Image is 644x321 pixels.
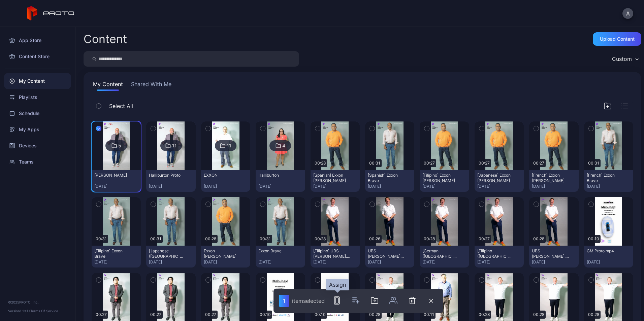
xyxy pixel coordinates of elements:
[532,173,569,183] div: [French] Exxon Arnab
[201,246,250,267] button: Exxon [PERSON_NAME][DATE]
[4,154,71,170] a: Teams
[587,184,631,189] div: [DATE]
[422,184,466,189] div: [DATE]
[422,259,466,265] div: [DATE]
[204,259,248,265] div: [DATE]
[622,8,633,19] button: A
[4,121,71,138] a: My Apps
[84,33,127,45] div: Content
[204,248,241,259] div: Exxon Arnab
[146,246,195,267] button: [Japanese ([GEOGRAPHIC_DATA])]Exxon Brave[DATE]
[311,170,360,192] button: [Spanish] Exxon [PERSON_NAME][DATE]
[477,173,514,183] div: [Japanese] Exxon Arnab
[313,173,350,183] div: [Spanish] Exxon Arnab
[149,248,186,259] div: [Japanese (Japan)]Exxon Brave
[4,73,71,89] a: My Content
[593,32,641,46] button: Upload Content
[149,259,193,265] div: [DATE]
[532,184,576,189] div: [DATE]
[149,184,193,189] div: [DATE]
[313,184,357,189] div: [DATE]
[258,259,302,265] div: [DATE]
[92,246,141,267] button: [Filipino] Exxon Brave[DATE]
[258,248,295,254] div: Exxon Brave
[584,170,633,192] button: [French] Exxon Brave[DATE]
[475,170,524,192] button: [Japanese] Exxon [PERSON_NAME][DATE]
[4,48,71,65] a: Content Store
[365,246,414,267] button: UBS [PERSON_NAME] v2.mp4[DATE]
[587,173,624,183] div: [French] Exxon Brave
[4,32,71,48] a: App Store
[258,184,302,189] div: [DATE]
[4,89,71,105] a: Playlists
[365,170,414,192] button: [Spanish] Exxon Brave[DATE]
[422,248,459,259] div: [German (Germany)] UBS - Ryan.mp4
[118,143,121,149] div: 5
[587,259,631,265] div: [DATE]
[4,138,71,154] a: Devices
[532,259,576,265] div: [DATE]
[584,246,633,267] button: GM Proto.mp4[DATE]
[420,170,469,192] button: [Filipino] Exxon [PERSON_NAME][DATE]
[326,279,349,290] div: Assign
[311,246,360,267] button: [Filipino] UBS - [PERSON_NAME].mp4[DATE]
[292,297,325,304] div: item selected
[609,51,641,67] button: Custom
[256,170,305,192] button: Halliburton[DATE]
[94,259,138,265] div: [DATE]
[149,173,186,178] div: Halliburton Proto
[313,259,357,265] div: [DATE]
[94,184,138,189] div: [DATE]
[313,248,350,259] div: [Filipino] UBS - Ryan.mp4
[94,173,131,178] div: Shane Proto
[475,246,524,267] button: [Filipino ([GEOGRAPHIC_DATA])] UBS - [PERSON_NAME].mp4[DATE]
[130,80,173,91] button: Shared With Me
[204,184,248,189] div: [DATE]
[587,248,624,254] div: GM Proto.mp4
[172,143,177,149] div: 11
[227,143,231,149] div: 11
[368,173,405,183] div: [Spanish] Exxon Brave
[8,309,30,313] span: Version 1.13.1 •
[92,170,141,192] button: [PERSON_NAME][DATE]
[529,170,578,192] button: [French] Exxon [PERSON_NAME][DATE]
[477,259,521,265] div: [DATE]
[282,143,285,149] div: 4
[477,248,514,259] div: [Filipino (Philippines)] UBS - Ryan.mp4
[258,173,295,178] div: Halliburton
[368,259,412,265] div: [DATE]
[256,246,305,267] button: Exxon Brave[DATE]
[477,184,521,189] div: [DATE]
[94,248,131,259] div: [Filipino] Exxon Brave
[600,36,635,42] div: Upload Content
[146,170,195,192] button: Halliburton Proto[DATE]
[204,173,241,178] div: EXXON
[368,184,412,189] div: [DATE]
[4,105,71,121] a: Schedule
[420,246,469,267] button: [German ([GEOGRAPHIC_DATA])] UBS - [PERSON_NAME].mp4[DATE]
[92,80,124,91] button: My Content
[109,102,133,110] span: Select All
[30,309,58,313] a: Terms Of Service
[201,170,250,192] button: EXXON[DATE]
[422,173,459,183] div: [Filipino] Exxon Arnab
[529,246,578,267] button: UBS - [PERSON_NAME].mp4[DATE]
[279,295,289,307] div: 1
[612,56,632,62] div: Custom
[368,248,405,259] div: UBS Ryan v2.mp4
[8,299,67,305] div: © 2025 PROTO, Inc.
[532,248,569,259] div: UBS - Ryan.mp4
